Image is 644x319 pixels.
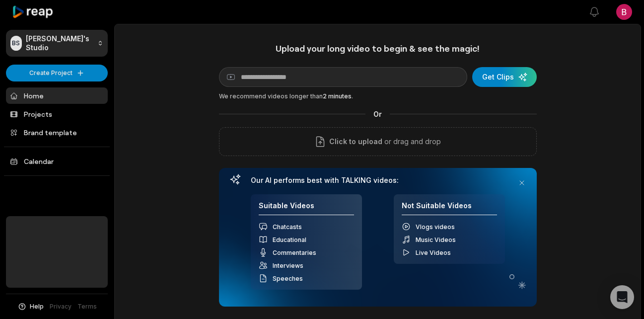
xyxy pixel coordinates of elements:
[323,92,352,100] span: 2 minutes
[472,67,537,87] button: Get Clips
[6,124,108,141] a: Brand template
[273,249,316,256] span: Commentaries
[30,302,44,311] span: Help
[382,136,441,148] p: or drag and drop
[17,302,44,311] button: Help
[273,223,302,231] span: Chatcasts
[416,249,451,256] span: Live Videos
[26,34,93,52] p: [PERSON_NAME]'s Studio
[273,275,303,282] span: Speeches
[251,176,505,185] h3: Our AI performs best with TALKING videos:
[416,223,455,231] span: Vlogs videos
[6,65,108,81] button: Create Project
[6,87,108,104] a: Home
[402,201,497,216] h4: Not Suitable Videos
[6,153,108,169] a: Calendar
[77,302,97,311] a: Terms
[273,236,306,243] span: Educational
[10,36,22,51] div: BS
[273,262,303,269] span: Interviews
[416,236,456,243] span: Music Videos
[259,201,354,216] h4: Suitable Videos
[219,92,537,101] div: We recommend videos longer than .
[219,43,537,54] h1: Upload your long video to begin & see the magic!
[6,106,108,122] a: Projects
[50,302,72,311] a: Privacy
[610,285,634,309] div: Open Intercom Messenger
[365,109,390,119] span: Or
[329,136,382,148] span: Click to upload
